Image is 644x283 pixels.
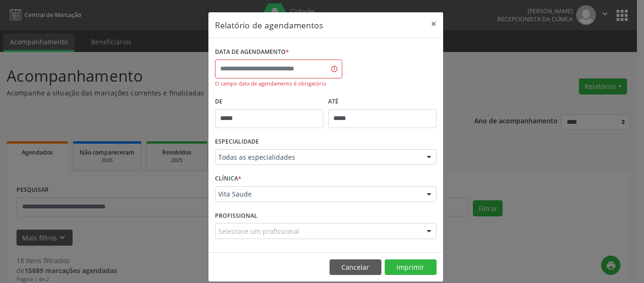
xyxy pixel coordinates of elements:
[215,19,323,31] h5: Relatório de agendamentos
[215,135,259,149] label: ESPECIALIDADE
[218,226,299,236] span: Selecione um profissional
[328,94,437,109] label: ATÉ
[215,94,323,109] label: De
[330,259,381,275] button: Cancelar
[215,80,342,88] div: O campo data de agendamento é obrigatório
[424,12,443,35] button: Close
[215,209,257,223] label: PROFISSIONAL
[385,259,437,275] button: Imprimir
[215,45,289,60] label: DATA DE AGENDAMENTO
[215,172,241,186] label: CLÍNICA
[218,189,417,199] span: Vita Saude
[218,153,417,162] span: Todas as especialidades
